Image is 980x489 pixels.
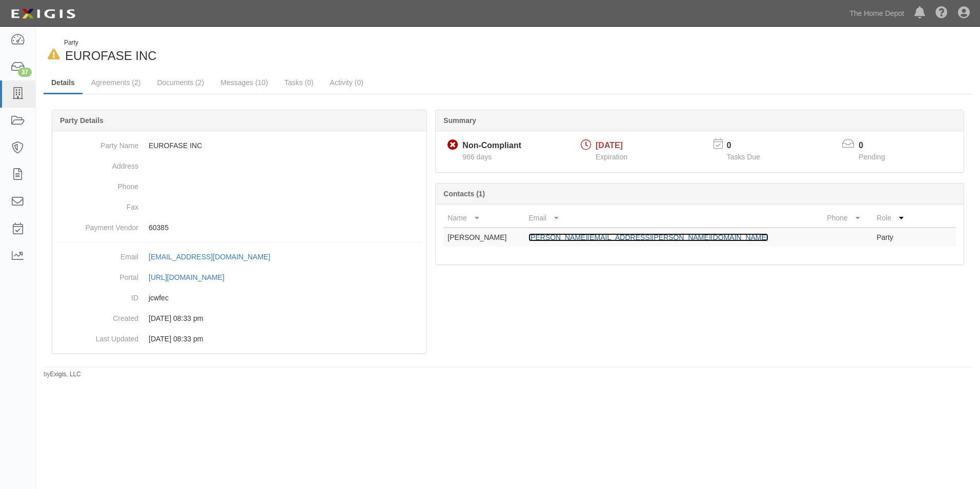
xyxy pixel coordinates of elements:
[56,308,422,329] dd: 02/09/2023 08:33 pm
[149,72,212,93] a: Documents (2)
[56,156,138,171] dt: Address
[56,197,138,212] dt: Fax
[213,72,276,93] a: Messages (10)
[443,209,524,228] th: Name
[823,209,872,228] th: Phone
[44,38,500,65] div: EUROFASE INC
[64,38,157,47] div: Party
[447,140,458,151] i: Non-Compliant
[8,5,78,23] img: logo-5460c22ac91f19d4615b14bd174203de0afe785f0fc80cf4dbbc73dc1793850b.png
[443,116,476,125] b: Summary
[277,72,321,93] a: Tasks (0)
[149,252,270,262] div: [EMAIL_ADDRESS][DOMAIN_NAME]
[84,72,148,93] a: Agreements (2)
[149,253,281,261] a: [EMAIL_ADDRESS][DOMAIN_NAME]
[462,140,521,152] div: Non-Compliant
[528,233,768,241] a: [PERSON_NAME][EMAIL_ADDRESS][PERSON_NAME][DOMAIN_NAME]
[443,228,524,247] td: [PERSON_NAME]
[859,153,885,161] span: Pending
[844,3,909,24] a: The Home Depot
[149,222,422,233] p: 60385
[56,329,138,344] dt: Last Updated
[596,141,623,150] span: [DATE]
[56,217,138,233] dt: Payment Vendor
[56,176,138,192] dt: Phone
[56,135,422,156] dd: EUROFASE INC
[462,153,492,161] span: Since 02/09/2023
[596,153,627,161] span: Expiration
[524,209,823,228] th: Email
[322,72,371,93] a: Activity (0)
[44,370,81,379] small: by
[149,273,236,281] a: [URL][DOMAIN_NAME]
[56,288,138,303] dt: ID
[56,247,138,262] dt: Email
[44,72,83,94] a: Details
[56,267,138,282] dt: Portal
[50,371,81,378] a: Exigis, LLC
[56,288,422,308] dd: jcwfec
[60,116,104,125] b: Party Details
[727,140,773,152] p: 0
[48,49,60,60] i: In Default since 11/22/2023
[18,68,32,77] div: 37
[56,135,138,151] dt: Party Name
[872,209,915,228] th: Role
[935,7,948,19] i: Help Center - Complianz
[56,308,138,323] dt: Created
[443,190,485,198] b: Contacts (1)
[859,140,897,152] p: 0
[872,228,915,247] td: Party
[56,329,422,349] dd: 02/09/2023 08:33 pm
[727,153,760,161] span: Tasks Due
[65,49,157,63] span: EUROFASE INC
